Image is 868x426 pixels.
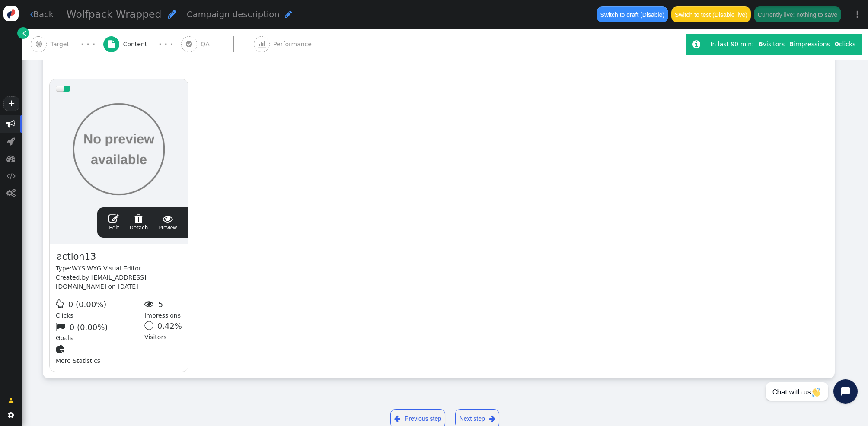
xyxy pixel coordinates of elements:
img: logo-icon.svg [3,6,19,21]
div: In last 90 min: [710,40,756,49]
span: clicks [835,41,855,48]
span:  [285,10,292,19]
span: QA [201,40,213,49]
span:  [56,322,67,331]
span: impressions [789,41,830,48]
div: Visitors [144,320,182,343]
span: Preview [158,213,177,232]
span:  [8,412,14,418]
span:  [158,213,177,224]
span:  [30,10,33,19]
a: Detach [129,213,148,232]
span: Target [51,40,73,49]
span:  [168,9,176,19]
div: More Statistics [56,343,144,366]
a: Edit [108,213,119,232]
span: 5 [158,300,163,309]
a:  Content · · · [103,29,181,60]
b: 6 [759,41,763,48]
span:  [144,299,156,308]
a:  [17,27,29,39]
span: 0 (0.00%) [68,300,107,309]
span: Detach [129,213,148,231]
div: · · · [81,38,95,50]
div: visitors [756,40,787,49]
div: Impressions [144,297,182,320]
span:  [108,213,119,224]
span:  [56,299,66,308]
span:  [22,29,26,38]
span:  [692,40,700,49]
button: Switch to draft (Disable) [597,6,668,22]
span: WYSIWYG Visual Editor [72,265,141,272]
span:  [6,172,16,180]
span: by [EMAIL_ADDRESS][DOMAIN_NAME] on [DATE] [56,274,147,290]
span:  [7,137,15,146]
span:  [394,413,400,424]
span: Wolfpack Wrapped [67,8,162,20]
a: Back [30,8,54,21]
span:  [129,213,148,224]
span:  [489,413,495,424]
b: 0 [835,41,839,48]
div: Goals [56,320,144,343]
a: + [3,96,19,111]
span:  [36,41,42,48]
span: Performance [273,40,315,49]
a:  Performance [254,29,331,60]
span: Campaign description [187,10,280,19]
div: · · · [159,38,173,50]
span:  [6,154,15,163]
div: Type: [56,264,182,273]
button: Currently live: nothing to save [754,6,841,22]
div: Created: [56,273,182,291]
span:  [186,41,192,48]
span: 0.42% [157,321,182,331]
span: Content [123,40,151,49]
span:  [258,41,266,48]
a:  QA [181,29,254,60]
span:  [108,41,115,48]
span:  [6,189,16,197]
div: Clicks [56,297,144,320]
a:  [2,393,20,408]
a: Preview [158,213,177,232]
b: 8 [789,41,794,48]
span: 0 (0.00%) [70,323,108,332]
a:  Target · · · [31,29,103,60]
span:  [8,396,14,405]
a: ⋮ [847,2,868,27]
button: Switch to test (Disable live) [671,6,751,22]
span: action13 [56,250,97,264]
span:  [6,120,15,128]
span:  [56,345,67,354]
